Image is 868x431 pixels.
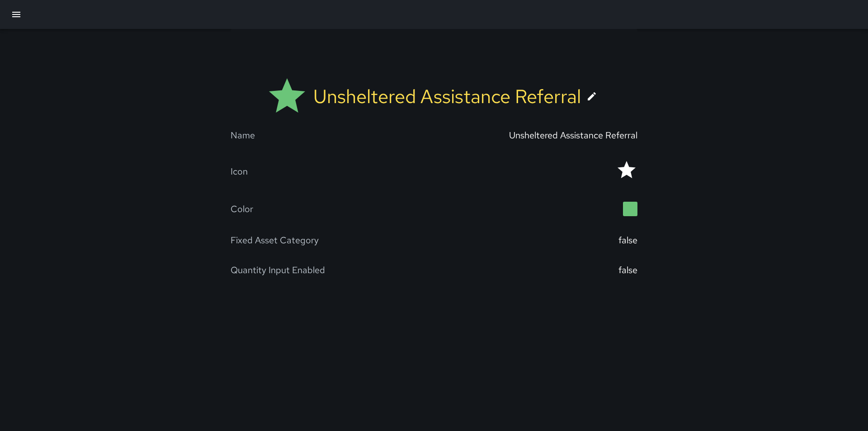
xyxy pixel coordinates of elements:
[231,129,255,141] div: Name
[509,129,637,141] div: Unsheltered Assistance Referral
[618,234,637,246] div: false
[313,84,581,109] div: Unsheltered Assistance Referral
[231,234,319,246] div: Fixed Asset Category
[231,166,248,177] div: Icon
[231,203,253,215] div: Color
[618,264,637,276] div: false
[231,264,325,276] div: Quantity Input Enabled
